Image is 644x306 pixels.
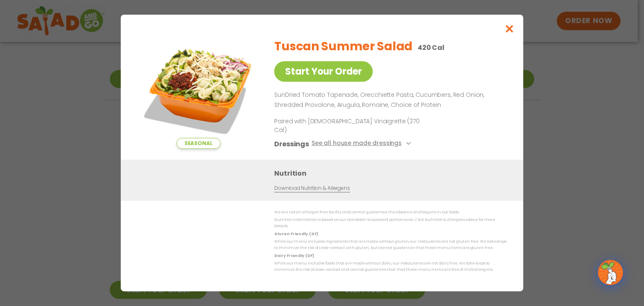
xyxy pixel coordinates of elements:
h2: Tuscan Summer Salad [274,38,413,55]
button: See all house made dressings [312,139,413,149]
p: We are not an allergen free facility and cannot guarantee the absence of allergens in our foods. [274,209,506,215]
p: 420 Cal [418,42,444,53]
p: While our menu includes ingredients that are made without gluten, our restaurants are not gluten ... [274,239,506,252]
p: Paired with [DEMOGRAPHIC_DATA] Vinaigrette (270 Cal) [274,117,429,135]
span: Seasonal [177,138,221,149]
p: While our menu includes foods that are made without dairy, our restaurants are not dairy free. We... [274,260,506,273]
img: Featured product photo for Tuscan Summer Salad [140,31,257,149]
p: Nutrition information is based on our standard recipes and portion sizes. Click Nutrition & Aller... [274,217,506,230]
h3: Dressings [274,139,309,149]
strong: Gluten Friendly (GF) [274,231,318,236]
a: Start Your Order [274,61,373,82]
a: Download Nutrition & Allergens [274,184,350,192]
h3: Nutrition [274,168,511,179]
img: wpChatIcon [599,261,622,284]
strong: Dairy Friendly (DF) [274,253,314,258]
p: SunDried Tomato Tapenade, Orecchiette Pasta, Cucumbers, Red Onion, Shredded Provolone, Arugula, R... [274,90,503,110]
button: Close modal [496,15,523,43]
